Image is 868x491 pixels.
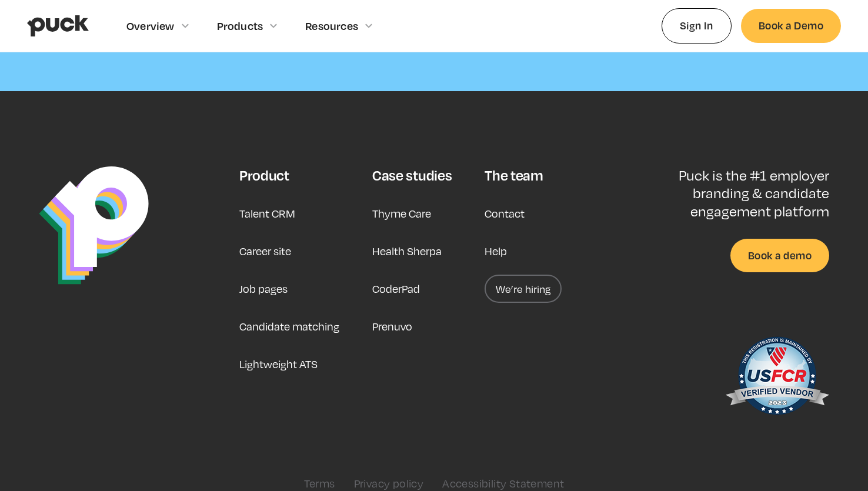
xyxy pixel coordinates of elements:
div: Products [217,19,263,32]
a: Lightweight ATS [239,350,318,378]
a: Candidate matching [239,312,339,340]
a: Prenuvo [372,312,412,340]
a: Career site [239,237,291,265]
a: Sign In [662,8,732,43]
a: Health Sherpa [372,237,442,265]
a: Terms [304,477,335,490]
a: Book a Demo [741,9,841,42]
div: The team [485,166,543,184]
a: CoderPad [372,275,420,303]
a: Accessibility Statement [442,477,564,490]
a: Privacy policy [354,477,424,490]
a: We’re hiring [485,275,562,303]
a: Talent CRM [239,199,295,228]
div: Product [239,166,289,184]
img: Puck Logo [39,166,149,285]
a: Book a demo [730,239,829,272]
img: US Federal Contractor Registration System for Award Management Verified Vendor Seal [725,331,829,425]
a: Contact [485,199,525,228]
p: Puck is the #1 employer branding & candidate engagement platform [640,166,829,220]
a: Job pages [239,275,288,303]
div: Resources [305,19,358,32]
a: Thyme Care [372,199,431,228]
div: Overview [126,19,175,32]
a: Help [485,237,507,265]
div: Case studies [372,166,452,184]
